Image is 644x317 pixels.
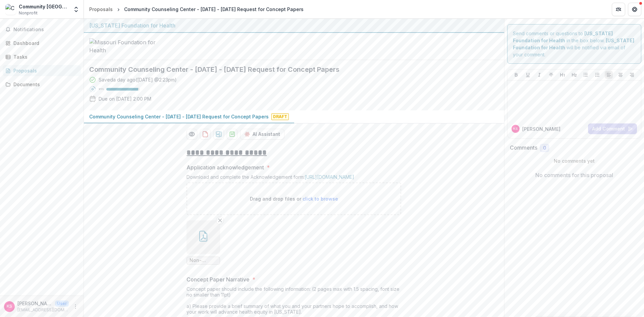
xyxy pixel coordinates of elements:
[535,171,613,179] p: No comments for this proposal
[524,71,532,79] button: Underline
[17,300,52,307] p: [PERSON_NAME]
[510,157,639,164] p: No comments yet
[200,129,211,140] button: download-proposal
[7,304,12,309] div: Kyle Schott
[186,174,401,182] div: Download and complete the Acknowledgement form:
[99,87,104,92] p: 95 %
[186,129,197,140] button: Preview 3f3946ec-1fb2-4816-9b33-4cff582c6638-0.pdf
[510,145,537,151] h2: Comments
[99,95,151,102] p: Due on [DATE] 2:00 PM
[3,51,81,62] a: Tasks
[71,303,79,311] button: More
[99,76,177,83] div: Saved a day ago ( [DATE] @ 2:23pm )
[13,67,75,74] div: Proposals
[305,174,354,180] a: [URL][DOMAIN_NAME]
[558,71,567,79] button: Heading 1
[543,145,546,151] span: 0
[89,6,113,13] div: Proposals
[605,71,613,79] button: Align Left
[55,301,69,307] p: User
[593,71,601,79] button: Ordered List
[250,195,338,202] p: Drag and drop files or
[19,3,69,10] div: Community [GEOGRAPHIC_DATA]
[588,123,637,134] button: Add Comment
[628,3,641,16] button: Get Help
[3,38,81,49] a: Dashboard
[13,53,75,60] div: Tasks
[570,71,578,79] button: Heading 2
[216,216,224,224] button: Remove File
[3,24,81,35] button: Notifications
[89,21,499,30] div: [US_STATE] Foundation for Health
[190,258,217,263] span: Non-Discrimination.pdf
[547,71,555,79] button: Strike
[271,113,289,120] span: Draft
[13,40,75,47] div: Dashboard
[513,127,518,130] div: Kyle Schott
[303,196,338,202] span: click to browse
[3,79,81,90] a: Documents
[582,71,590,79] button: Bullet List
[186,275,250,283] p: Concept Paper Narrative
[89,113,269,120] p: Community Counseling Center - [DATE] - [DATE] Request for Concept Papers
[535,71,543,79] button: Italicize
[17,307,69,313] p: [EMAIL_ADDRESS][DOMAIN_NAME]
[616,71,625,79] button: Align Center
[89,38,156,54] img: Missouri Foundation for Health
[87,4,115,14] a: Proposals
[512,71,520,79] button: Bold
[19,10,38,16] span: Nonprofit
[507,24,642,64] div: Send comments or questions to in the box below. will be notified via email of your comment.
[3,65,81,76] a: Proposals
[186,163,264,171] p: Application acknowledgement
[5,4,16,15] img: Community Counseling Center
[186,220,220,265] div: Remove FileNon-Discrimination.pdf
[240,129,284,140] button: AI Assistant
[124,6,304,13] div: Community Counseling Center - [DATE] - [DATE] Request for Concept Papers
[71,3,81,16] button: Open entity switcher
[628,71,636,79] button: Align Right
[227,129,237,140] button: download-proposal
[13,81,75,88] div: Documents
[612,3,625,16] button: Partners
[87,4,306,14] nav: breadcrumb
[522,125,560,133] p: [PERSON_NAME]
[13,27,78,33] span: Notifications
[213,129,224,140] button: download-proposal
[89,65,488,73] h2: Community Counseling Center - [DATE] - [DATE] Request for Concept Papers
